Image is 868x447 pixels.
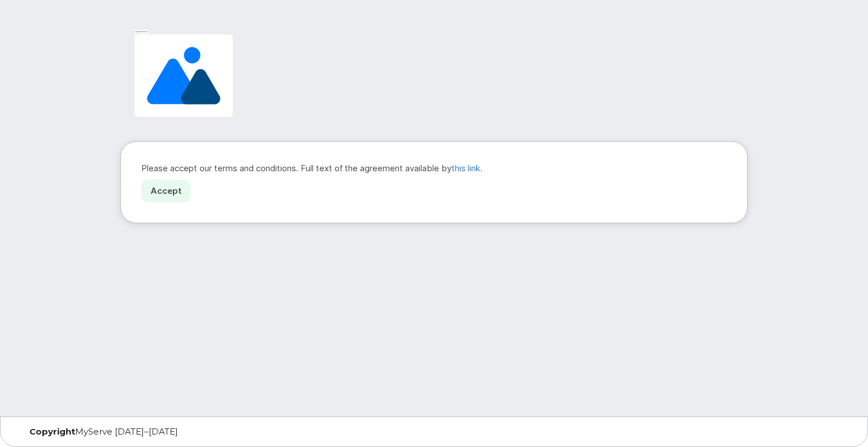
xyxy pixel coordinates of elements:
[21,427,296,436] div: MyServe [DATE]–[DATE]
[129,29,238,122] img: Image placeholder
[141,162,727,174] p: Please accept our terms and conditions. Full text of the agreement available by
[141,180,190,203] a: Accept
[452,163,483,173] a: this link.
[29,426,75,437] strong: Copyright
